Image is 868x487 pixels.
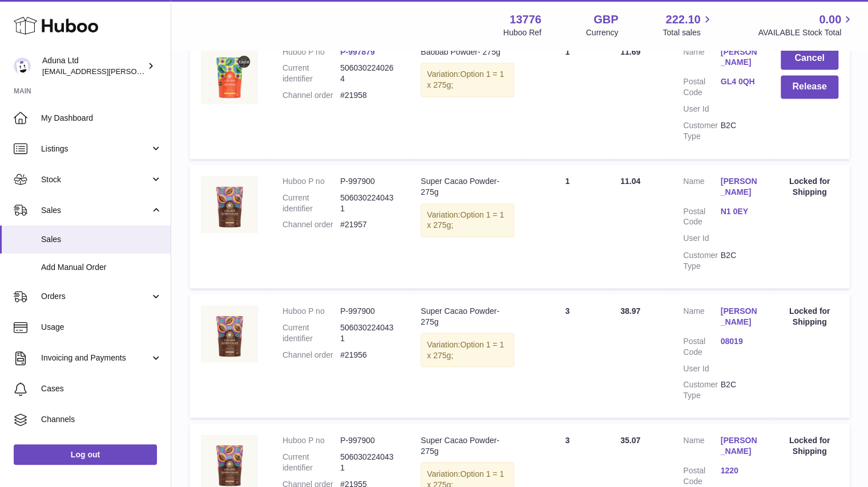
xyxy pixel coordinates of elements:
a: [PERSON_NAME] [720,305,757,327]
dt: Current identifier [282,193,340,214]
dt: Postal Code [683,335,720,357]
a: 0.00 AVAILABLE Stock Total [758,12,854,38]
dd: P-997900 [340,305,398,316]
dt: Current identifier [282,322,340,343]
a: P-997879 [340,47,375,56]
dt: Customer Type [683,249,720,271]
div: Locked for Shipping [781,435,838,456]
dd: #21958 [340,90,398,101]
div: Locked for Shipping [781,176,838,198]
strong: GBP [594,12,618,27]
span: 35.07 [620,435,640,444]
img: SUPER-CACAO-POWDER-POUCH-FOP-CHALK.jpg [201,176,258,233]
a: N1 0EY [720,206,757,217]
div: Super Cacao Powder- 275g [421,176,514,198]
div: Variation: [421,203,514,238]
dt: Huboo P no [282,176,340,187]
button: Release [781,75,838,99]
dt: Postal Code [683,76,720,98]
td: 1 [526,165,609,288]
dd: 5060302240431 [340,451,398,473]
dt: Customer Type [683,120,720,142]
dt: Channel order [282,219,340,230]
dd: P-997900 [340,435,398,445]
span: [EMAIL_ADDRESS][PERSON_NAME][PERSON_NAME][DOMAIN_NAME] [42,67,290,76]
span: Option 1 = 1 x 275g; [427,339,504,359]
dd: 5060302240264 [340,63,398,84]
div: Aduna Ltd [42,55,145,77]
div: Locked for Shipping [781,305,838,327]
a: GL4 0QH [720,76,757,87]
div: Super Cacao Powder- 275g [421,435,514,456]
button: Cancel [781,47,838,70]
dd: #21956 [340,349,398,360]
dt: Current identifier [282,451,340,473]
dt: Name [683,176,720,200]
span: Cases [41,383,162,394]
dt: Customer Type [683,379,720,400]
a: [PERSON_NAME] [720,435,757,456]
dt: Huboo P no [282,435,340,445]
td: 1 [526,35,609,159]
span: Invoicing and Payments [41,353,150,363]
div: Baobab Powder- 275g [421,47,514,58]
span: Channels [41,414,162,425]
div: Super Cacao Powder- 275g [421,305,514,327]
span: 11.69 [620,47,640,56]
img: deborahe.kamara@aduna.com [14,58,31,75]
dt: User Id [683,233,720,244]
span: Orders [41,291,150,302]
dd: B2C [720,120,757,142]
img: SUPER-CACAO-POWDER-POUCH-FOP-CHALK.jpg [201,305,258,362]
dt: Name [683,435,720,459]
dt: Name [683,305,720,330]
td: 3 [526,294,609,418]
span: Sales [41,234,162,245]
dt: Postal Code [683,465,720,486]
span: 38.97 [620,306,640,315]
dd: B2C [720,379,757,400]
dt: User Id [683,363,720,374]
dt: Channel order [282,349,340,360]
dd: 5060302240431 [340,322,398,343]
dt: Huboo P no [282,305,340,316]
a: 1220 [720,465,757,476]
dt: Huboo P no [282,47,340,58]
dt: Current identifier [282,63,340,84]
span: AVAILABLE Stock Total [758,27,854,38]
img: BAOBAB-POWDER-POUCH-FOP-CHALK.jpg [201,47,258,104]
span: Usage [41,322,162,333]
a: [PERSON_NAME] [720,47,757,68]
dd: 5060302240431 [340,193,398,214]
a: 08019 [720,335,757,346]
span: Option 1 = 1 x 275g; [427,210,504,230]
a: [PERSON_NAME] [720,176,757,198]
span: Sales [41,205,150,216]
span: Listings [41,144,150,154]
dt: User Id [683,104,720,114]
span: Total sales [663,27,713,38]
a: 222.10 Total sales [663,12,713,38]
dt: Postal Code [683,206,720,228]
div: Variation: [421,333,514,367]
span: 222.10 [665,12,700,27]
span: 0.00 [819,12,841,27]
dd: P-997900 [340,176,398,187]
strong: 13776 [510,12,542,27]
span: Add Manual Order [41,262,162,273]
dt: Channel order [282,90,340,101]
span: Stock [41,174,150,185]
dd: B2C [720,249,757,271]
div: Huboo Ref [503,27,542,38]
a: Log out [14,444,157,465]
div: Variation: [421,63,514,97]
div: Currency [586,27,619,38]
dt: Name [683,47,720,71]
span: My Dashboard [41,113,162,124]
span: Option 1 = 1 x 275g; [427,69,504,89]
span: 11.04 [620,177,640,186]
dd: #21957 [340,219,398,230]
